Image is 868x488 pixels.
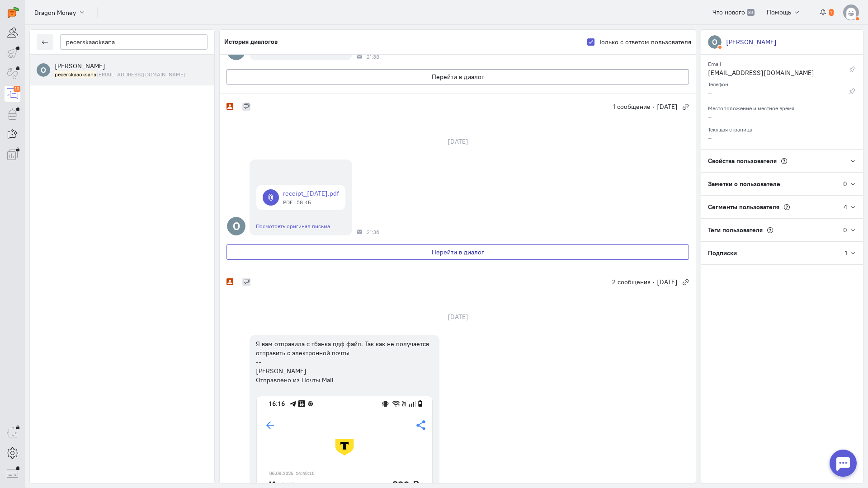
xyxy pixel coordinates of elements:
[226,244,689,260] button: Перейти в диалог
[55,71,96,78] mark: pecerskaaoksana
[657,277,678,286] span: [DATE]
[613,102,651,111] span: 1 сообщение
[708,79,728,88] small: Телефон
[14,86,20,92] div: 19
[829,9,834,16] span: 1
[767,8,791,16] span: Помощь
[843,225,847,235] div: 0
[55,62,105,70] span: Оксана Печерская
[226,69,689,84] button: Перейти в диалог
[367,54,379,60] span: 21:38
[712,37,717,47] text: О
[256,339,433,385] div: Я вам отправила с тбанка пдф файл. Так как не получается отправить с электронной почты -- [PERSON...
[843,5,859,20] img: default-v4.png
[708,102,856,112] div: Местоположение и местное время
[41,65,46,75] text: О
[844,202,847,211] div: 4
[708,5,759,20] a: Что нового 39
[762,5,806,20] button: Помощь
[612,277,651,286] span: 2 сообщения
[708,134,712,142] span: –
[708,226,763,234] span: Теги пользователя
[845,249,847,258] div: 1
[708,89,835,100] div: –
[815,5,839,20] button: 1
[34,8,76,17] span: Dragon Money
[233,44,240,57] text: О
[708,123,856,133] div: Текущая страница
[708,157,777,165] span: Свойства пользователя
[55,70,186,78] small: pecerskaaoksana568@gmail.com
[438,135,478,148] div: [DATE]
[708,113,712,121] span: –
[657,102,678,111] span: [DATE]
[701,173,843,195] div: Заметки о пользователе
[708,203,779,211] span: Сегменты пользователя
[5,86,20,102] a: 19
[256,223,330,230] a: Посмотреть оригинал письма
[8,7,19,18] img: carrot-quest.svg
[653,102,655,111] span: ·
[367,229,379,235] span: 21:36
[29,4,90,20] button: Dragon Money
[60,34,208,50] input: Поиск по имени, почте, телефону
[233,220,240,233] text: О
[708,68,835,80] div: [EMAIL_ADDRESS][DOMAIN_NAME]
[712,8,745,16] span: Что нового
[708,58,721,67] small: Email
[653,277,655,286] span: ·
[843,179,847,188] div: 0
[224,38,278,45] h5: История диалогов
[599,38,691,47] label: Только с ответом пользователя
[747,9,755,16] span: 39
[726,38,777,47] div: [PERSON_NAME]
[357,54,362,59] div: Почта
[701,242,845,264] div: Подписки
[438,310,478,323] div: [DATE]
[357,229,362,235] div: Почта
